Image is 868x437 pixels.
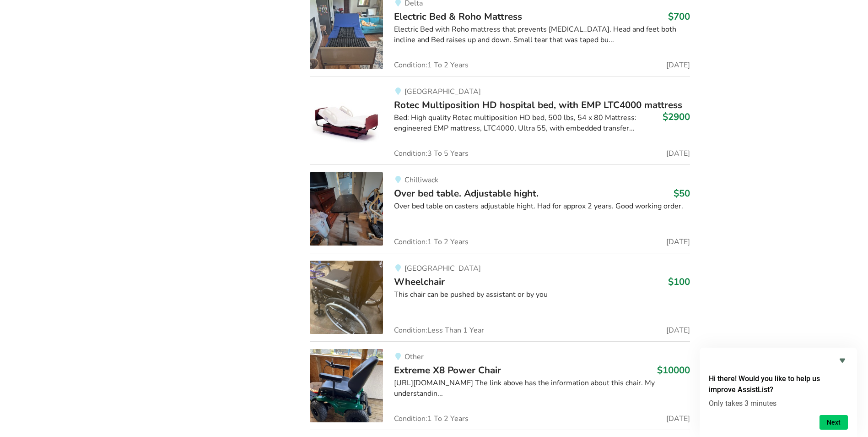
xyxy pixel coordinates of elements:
[674,187,690,199] h3: $50
[394,290,690,300] div: This chair can be pushed by assistant or by you
[837,355,848,366] button: Hide survey
[404,87,481,97] span: [GEOGRAPHIC_DATA]
[394,187,539,200] span: Over bed table. Adjustable hight.
[668,276,690,288] h3: $100
[310,349,383,422] img: mobility-extreme x8 power chair
[666,150,690,157] span: [DATE]
[394,415,469,422] span: Condition: 1 To 2 Years
[394,61,469,69] span: Condition: 1 To 2 Years
[666,238,690,246] span: [DATE]
[404,263,481,273] span: [GEOGRAPHIC_DATA]
[404,352,424,362] span: Other
[663,111,690,123] h3: $2900
[394,10,522,23] span: Electric Bed & Roho Mattress
[394,378,690,399] div: [URL][DOMAIN_NAME] The link above has the information about this chair. My understandin...
[394,364,501,377] span: Extreme X8 Power Chair
[666,415,690,422] span: [DATE]
[310,253,690,341] a: mobility-wheelchair [GEOGRAPHIC_DATA]Wheelchair$100This chair can be pushed by assistant or by yo...
[310,172,383,246] img: bedroom equipment-over bed table. adjustable hight.
[310,84,383,157] img: bedroom equipment-rotec multiposition hd hospital bed, with emp ltc4000 mattress
[394,98,682,111] span: Rotec Multiposition HD hospital bed, with EMP LTC4000 mattress
[819,415,848,430] button: Next question
[709,399,848,408] p: Only takes 3 minutes
[404,175,438,185] span: Chilliwack
[310,76,690,164] a: bedroom equipment-rotec multiposition hd hospital bed, with emp ltc4000 mattress[GEOGRAPHIC_DATA]...
[394,327,484,334] span: Condition: Less Than 1 Year
[657,364,690,376] h3: $10000
[394,238,469,246] span: Condition: 1 To 2 Years
[394,201,690,212] div: Over bed table on casters adjustable hight. Had for approx 2 years. Good working order.
[668,11,690,22] h3: $700
[310,261,383,334] img: mobility-wheelchair
[709,355,848,430] div: Hi there! Would you like to help us improve AssistList?
[666,61,690,69] span: [DATE]
[310,164,690,253] a: bedroom equipment-over bed table. adjustable hight. ChilliwackOver bed table. Adjustable hight.$5...
[394,150,469,157] span: Condition: 3 To 5 Years
[310,341,690,430] a: mobility-extreme x8 power chairOtherExtreme X8 Power Chair$10000[URL][DOMAIN_NAME] The link above...
[394,113,690,134] div: Bed: High quality Rotec multiposition HD bed, 500 lbs, 54 x 80 Mattress: engineered EMP mattress,...
[666,327,690,334] span: [DATE]
[709,373,848,395] h2: Hi there! Would you like to help us improve AssistList?
[394,24,690,45] div: Electric Bed with Roho mattress that prevents [MEDICAL_DATA]. Head and feet both incline and Bed ...
[394,275,445,288] span: Wheelchair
